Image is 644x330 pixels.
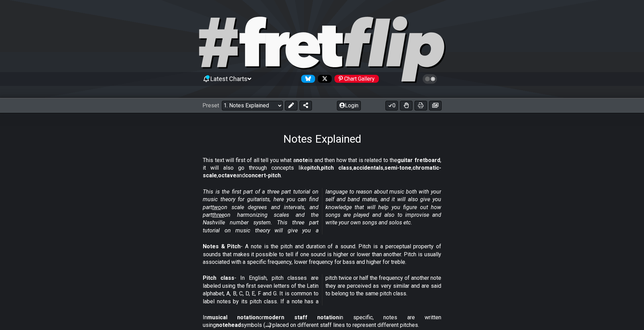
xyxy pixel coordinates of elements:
button: 0 [385,101,398,110]
strong: Notes & Pitch [203,243,241,250]
button: Toggle Dexterity for all fretkits [400,101,412,110]
a: #fretflip at Pinterest [332,75,379,83]
strong: pitch class [321,164,352,171]
a: Follow #fretflip at Bluesky [298,75,315,83]
p: In or in specific, notes are written using symbols (𝅝 𝅗𝅥 𝅘𝅥 𝅘𝅥𝅮) placed on different staff lines to r... [203,314,441,329]
strong: guitar fretboard [397,157,440,163]
button: Print [415,101,427,110]
strong: concert-pitch [245,172,281,179]
p: This text will first of all tell you what a is and then how that is related to the , it will also... [203,157,441,180]
h1: Notes Explained [283,132,361,145]
p: - A note is the pitch and duration of a sound. Pitch is a perceptual property of sounds that make... [203,243,441,266]
select: Preset [222,101,283,110]
a: Follow #fretflip at X [315,75,332,83]
em: This is the first part of a three part tutorial on music theory for guitarists, here you can find... [203,188,441,234]
button: Share Preset [299,101,312,110]
p: - In English, pitch classes are labeled using the first seven letters of the Latin alphabet, A, B... [203,274,441,305]
strong: pitch [307,164,320,171]
button: Login [337,101,361,110]
span: Preset [202,102,219,109]
span: Latest Charts [210,75,247,82]
button: Edit Preset [285,101,297,110]
strong: Pitch class [203,275,234,281]
span: Toggle light / dark theme [426,76,434,82]
strong: octave [218,172,236,179]
strong: accidentals [353,164,383,171]
button: Create image [429,101,442,110]
strong: musical notation [207,314,259,321]
span: three [212,212,224,218]
strong: modern staff notation [264,314,339,321]
div: Chart Gallery [334,75,379,83]
strong: note [296,157,308,163]
span: two [212,204,221,211]
strong: notehead [216,322,241,328]
strong: semi-tone [384,164,411,171]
